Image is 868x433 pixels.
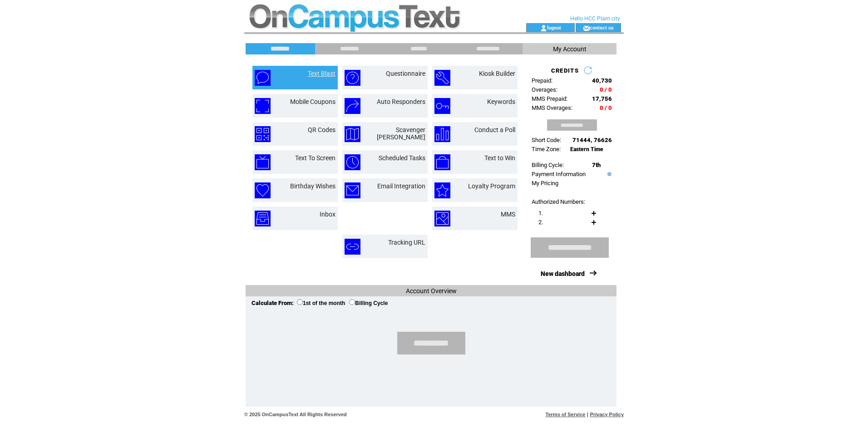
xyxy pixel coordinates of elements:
[532,137,561,143] span: Short Code:
[479,70,515,77] a: Kiosk Builder
[255,126,271,142] img: qr-codes.png
[434,211,450,226] img: mms.png
[388,239,425,246] a: Tracking URL
[244,412,347,417] span: © 2025 OnCampusText All Rights Reserved
[468,182,515,190] a: Loyalty Program
[434,98,450,114] img: keywords.png
[484,154,515,162] a: Text to Win
[532,77,552,84] span: Prepaid:
[572,137,612,143] span: 71444, 76626
[308,70,335,77] a: Text Blast
[295,154,335,162] a: Text To Screen
[345,239,360,255] img: tracking-url.png
[255,70,271,86] img: text-blast.png
[434,70,450,86] img: kiosk-builder.png
[583,25,590,32] img: contact_us_icon.gif
[406,287,457,295] span: Account Overview
[587,412,588,417] span: |
[297,300,345,306] label: 1st of the month
[570,146,603,153] span: Eastern Time
[345,154,360,170] img: scheduled-tasks.png
[290,182,335,190] a: Birthday Wishes
[377,126,425,141] a: Scavenger [PERSON_NAME]
[345,98,360,114] img: auto-responders.png
[377,98,425,105] a: Auto Responders
[592,77,612,84] span: 40,730
[255,154,271,170] img: text-to-screen.png
[308,126,335,133] a: QR Codes
[532,171,586,177] a: Payment Information
[551,67,579,74] span: CREDITS
[386,70,425,77] a: Questionnaire
[487,98,515,105] a: Keywords
[255,182,271,198] img: birthday-wishes.png
[255,98,271,114] img: mobile-coupons.png
[434,126,450,142] img: conduct-a-poll.png
[379,154,425,162] a: Scheduled Tasks
[377,182,425,190] a: Email Integration
[546,412,586,417] a: Terms of Service
[592,162,601,168] span: 7th
[532,162,564,168] span: Billing Cycle:
[605,172,612,176] img: help.gif
[532,86,557,93] span: Overages:
[290,98,335,105] a: Mobile Coupons
[345,182,360,198] img: email-integration.png
[600,104,612,111] span: 0 / 0
[320,211,335,218] a: Inbox
[538,210,543,216] span: 1.
[474,126,515,133] a: Conduct a Poll
[538,219,543,226] span: 2.
[590,25,614,30] a: contact us
[600,86,612,93] span: 0 / 0
[434,154,450,170] img: text-to-win.png
[547,25,561,30] a: logout
[345,126,360,142] img: scavenger-hunt.png
[532,198,585,205] span: Authorized Numbers:
[297,299,303,305] input: 1st of the month
[252,300,294,306] span: Calculate From:
[349,299,355,305] input: Billing Cycle
[553,45,587,53] span: My Account
[532,104,572,111] span: MMS Overages:
[590,412,624,417] a: Privacy Policy
[434,182,450,198] img: loyalty-program.png
[345,70,360,86] img: questionnaire.png
[532,146,561,153] span: Time Zone:
[532,180,558,187] a: My Pricing
[570,15,620,22] span: Hello HCC Plant city
[541,270,585,277] a: New dashboard
[592,95,612,102] span: 17,756
[349,300,388,306] label: Billing Cycle
[255,211,271,226] img: inbox.png
[540,25,547,32] img: account_icon.gif
[501,211,515,218] a: MMS
[532,95,567,102] span: MMS Prepaid:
